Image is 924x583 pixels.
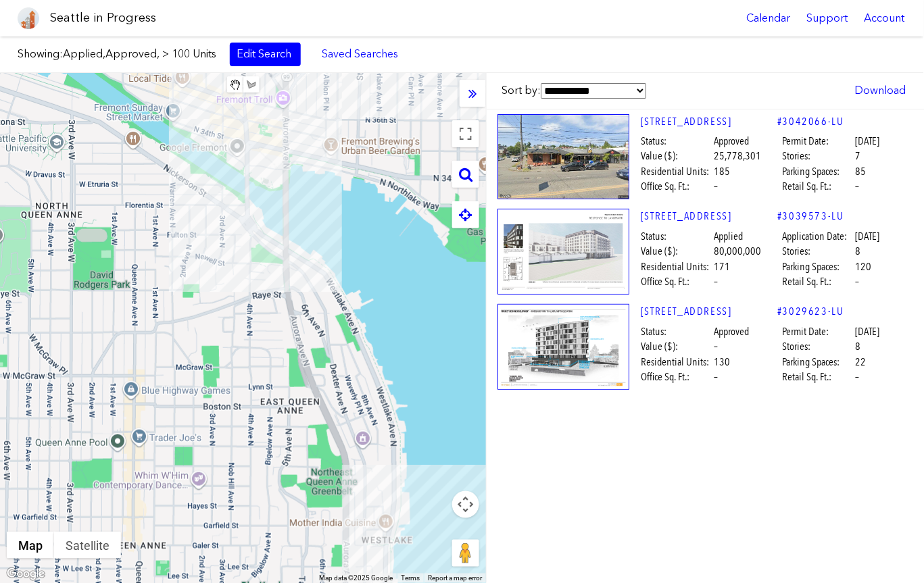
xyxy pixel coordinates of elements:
span: 120 [855,259,871,274]
a: [STREET_ADDRESS] [641,209,777,224]
span: [DATE] [855,229,879,244]
span: Retail Sq. Ft.: [782,179,853,194]
a: [STREET_ADDRESS] [641,304,777,319]
span: 171 [714,259,730,274]
button: Show satellite imagery [54,532,121,559]
select: Sort by: [541,83,646,98]
span: Retail Sq. Ft.: [782,274,853,289]
span: – [855,274,859,289]
span: Stories: [782,339,853,354]
span: Office Sq. Ft.: [641,370,712,384]
span: Residential Units: [641,355,712,370]
img: 61.jpg [497,209,629,295]
span: 8 [855,339,860,354]
span: Retail Sq. Ft.: [782,370,853,384]
a: Terms [401,574,420,582]
span: Approved [714,134,749,149]
a: #3042066-LU [777,114,844,129]
span: Status: [641,134,712,149]
span: Office Sq. Ft.: [641,274,712,289]
span: – [714,274,718,289]
img: favicon-96x96.png [18,7,39,29]
span: Stories: [782,149,853,163]
span: Application Date: [782,229,853,244]
img: 83.jpg [497,304,629,390]
a: [STREET_ADDRESS] [641,114,777,129]
span: Residential Units: [641,259,712,274]
span: Residential Units: [641,164,712,179]
span: Approved [714,324,749,339]
span: Permit Date: [782,324,853,339]
a: Saved Searches [314,43,406,66]
label: Showing: [18,47,216,61]
span: 25,778,301 [714,149,761,163]
a: Edit Search [230,43,301,66]
button: Drag Pegman onto the map to open Street View [452,540,479,567]
label: Sort by: [502,83,646,99]
span: 8 [855,244,860,259]
span: – [714,370,718,384]
a: Report a map error [428,574,482,582]
span: 185 [714,164,730,179]
a: Open this area in Google Maps (opens a new window) [3,565,48,583]
a: #3039573-LU [777,209,844,224]
button: Stop drawing [227,76,243,93]
span: Status: [641,229,712,244]
span: [DATE] [855,134,879,149]
span: Status: [641,324,712,339]
img: 452_N_36TH_ST_SEATTLE.jpg [497,114,629,200]
button: Show street map [7,532,54,559]
span: – [714,339,718,354]
button: Toggle fullscreen view [452,120,479,147]
span: Stories: [782,244,853,259]
span: Parking Spaces: [782,355,853,370]
span: Parking Spaces: [782,164,853,179]
span: – [855,179,859,194]
span: Value ($): [641,149,712,163]
span: Value ($): [641,339,712,354]
span: 80,000,000 [714,244,761,259]
button: Draw a shape [243,76,260,93]
span: Parking Spaces: [782,259,853,274]
span: Value ($): [641,244,712,259]
img: Google [3,565,48,583]
span: Office Sq. Ft.: [641,179,712,194]
span: Applied,Approved, > 100 Units [63,47,216,60]
span: 85 [855,164,866,179]
h1: Seattle in Progress [50,9,156,26]
button: Map camera controls [452,491,479,518]
span: 22 [855,355,866,370]
a: Download [848,79,913,102]
span: 130 [714,355,730,370]
span: Applied [714,229,743,244]
span: – [855,370,859,384]
span: Map data ©2025 Google [319,574,393,582]
a: #3029623-LU [777,304,844,319]
span: Permit Date: [782,134,853,149]
span: [DATE] [855,324,879,339]
span: 7 [855,149,860,163]
span: – [714,179,718,194]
